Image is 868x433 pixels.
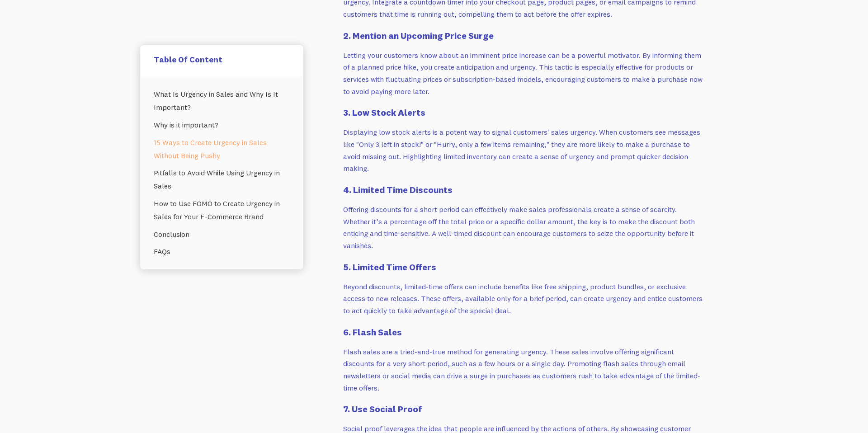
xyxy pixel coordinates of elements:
[343,126,705,174] p: Displaying low stock alerts is a potent way to signal customers' sales urgency. When customers se...
[154,54,290,65] h5: Table Of Content
[343,261,705,273] h4: 5. Limited Time Offers
[343,326,705,339] h4: 6. Flash Sales
[343,29,705,42] h4: 2. Mention an Upcoming Price Surge
[154,116,290,134] a: Why is it important?
[343,184,705,196] h4: 4. Limited Time Discounts
[154,243,290,260] a: FAQs
[154,195,290,226] a: How to Use FOMO to Create Urgency in Sales for Your E-Commerce Brand
[343,403,705,415] h4: 7. Use Social Proof
[343,281,705,317] p: Beyond discounts, limited-time offers can include benefits like free shipping, product bundles, o...
[154,134,290,165] a: 15 Ways to Create Urgency in Sales Without Being Pushy
[343,106,705,119] h4: 3. Low Stock Alerts
[154,226,290,243] a: Conclusion
[154,85,290,116] a: What Is Urgency in Sales and Why Is It Important?
[343,203,705,252] p: Offering discounts for a short period can effectively make sales professionals create a sense of ...
[343,49,705,98] p: Letting your customers know about an imminent price increase can be a powerful motivator. By info...
[343,346,705,394] p: Flash sales are a tried-and-true method for generating urgency. These sales involve offering sign...
[154,164,290,195] a: Pitfalls to Avoid While Using Urgency in Sales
